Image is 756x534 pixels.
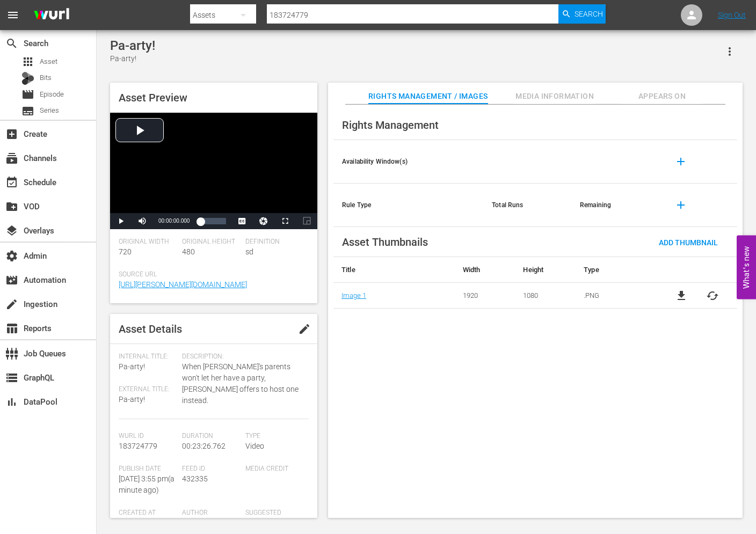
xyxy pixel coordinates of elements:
span: 480 [182,247,195,256]
th: Total Runs [483,184,571,227]
span: Overlays [5,224,18,237]
div: Bits [21,72,34,85]
span: Pa-arty! [119,362,145,371]
span: Duration [182,432,240,441]
th: Height [515,257,576,283]
span: Rights Management / Images [368,90,488,103]
img: ans4CAIJ8jUAAAAAAAAAAAAAAAAAAAAAAAAgQb4GAAAAAAAAAAAAAAAAAAAAAAAAJMjXAAAAAAAAAAAAAAAAAAAAAAAAgAT5G... [26,3,77,28]
th: Width [455,257,515,283]
span: Bits [40,72,52,83]
th: Rule Type [333,184,483,227]
span: Admin [5,250,18,262]
span: Schedule [5,176,18,189]
span: Episode [40,89,64,100]
span: sd [245,247,253,256]
span: Ingestion [5,298,18,311]
span: Type [245,432,303,441]
th: Remaining [571,184,659,227]
span: Episode [21,88,34,101]
span: Asset Details [119,323,182,335]
button: add [668,192,694,218]
span: Original Height [182,238,240,246]
span: Media Information [514,90,595,103]
span: External Title: [119,385,177,394]
span: 00:23:26.762 [182,442,226,450]
span: [DATE] 3:55 pm ( a minute ago ) [119,474,175,494]
span: Pa-arty! [119,395,145,404]
span: VOD [5,200,18,213]
a: Image 1 [341,291,366,299]
span: Add Thumbnail [650,238,726,247]
button: Fullscreen [274,213,296,229]
button: Jump To Time [253,213,274,229]
span: edit [298,323,311,335]
span: Job Queues [5,347,18,360]
span: Author [182,509,240,517]
div: Pa-arty! [110,53,155,64]
button: add [668,149,694,174]
span: Search [5,37,18,50]
span: Automation [5,274,18,287]
button: edit [292,316,317,342]
a: file_download [675,289,688,302]
td: 1080 [515,283,576,309]
td: 1920 [455,283,515,309]
span: 720 [119,247,132,256]
span: When [PERSON_NAME]'s parents won't let her have a party, [PERSON_NAME] offers to host one instead. [182,361,303,406]
span: Media Credit [245,465,303,473]
span: Feed ID [182,465,240,473]
button: Search [558,4,606,24]
span: Video [245,442,264,450]
div: Video Player [110,113,317,229]
span: Asset [21,55,34,68]
span: Created At [119,509,177,517]
div: Progress Bar [200,218,226,224]
span: Create [5,128,18,141]
span: Asset Preview [119,91,187,104]
span: 432335 [182,474,208,483]
span: Internal Title: [119,353,177,361]
span: Description: [182,353,303,361]
span: Series [21,105,34,118]
span: Publish Date [119,465,177,473]
span: Series [40,105,59,116]
span: add [674,155,687,168]
span: Asset [40,56,57,67]
span: Definition [245,238,303,246]
span: menu [6,9,19,21]
span: Suggested Categories [245,509,303,526]
span: 00:00:00.000 [158,218,190,224]
span: Search [575,4,603,24]
span: Wurl Id [119,432,177,441]
button: Play [110,213,132,229]
button: cached [706,289,719,302]
span: Channels [5,152,18,165]
span: 183724779 [119,442,157,450]
button: Mute [132,213,153,229]
span: Reports [5,322,18,335]
span: add [674,199,687,211]
a: Sign Out [718,11,746,19]
span: Rights Management [342,119,439,131]
th: Type [576,257,656,283]
span: Appears On [622,90,702,103]
th: Availability Window(s) [333,140,483,184]
th: Title [333,257,455,283]
td: .PNG [576,283,656,309]
span: Original Width [119,238,177,246]
button: Picture-in-Picture [296,213,317,229]
button: Captions [231,213,253,229]
button: Add Thumbnail [650,232,726,252]
span: Asset Thumbnails [342,236,428,248]
span: GraphQL [5,371,18,384]
span: Source Url [119,270,303,279]
a: [URL][PERSON_NAME][DOMAIN_NAME] [119,280,247,289]
span: DataPool [5,396,18,408]
div: Pa-arty! [110,38,155,53]
button: Open Feedback Widget [737,235,756,299]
